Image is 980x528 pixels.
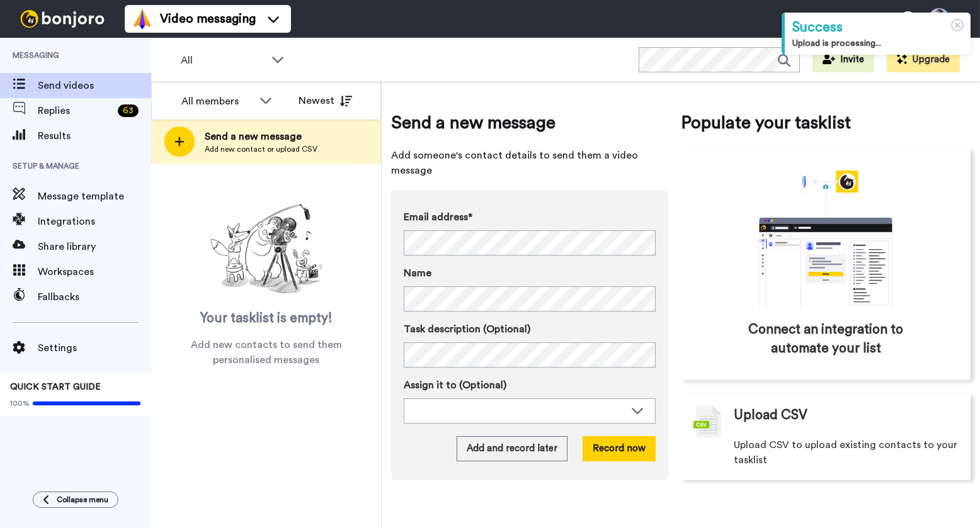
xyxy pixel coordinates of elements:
span: Add someone's contact details to send them a video message [391,148,668,178]
div: All members [181,94,253,109]
span: Integrations [38,214,151,229]
span: Populate your tasklist [681,110,971,135]
label: Task description (Optional) [404,322,656,337]
span: Send a new message [391,110,668,135]
span: Fallbacks [38,289,151,305]
span: Send a new message [205,129,317,144]
span: Upload CSV to upload existing contacts to your tasklist [734,437,958,468]
span: Add new contact or upload CSV [205,144,317,154]
span: Settings [38,340,151,356]
button: Newest [289,88,362,113]
button: Collapse menu [33,491,118,508]
span: Send videos [38,78,151,93]
div: Upload is processing... [792,37,963,50]
img: ready-set-action.png [203,199,329,300]
span: All [181,53,265,68]
img: csv-grey.png [693,406,721,437]
span: Results [38,128,151,143]
div: Success [792,18,963,37]
span: Add new contacts to send them personalised messages [170,337,362,368]
span: Collapse menu [57,495,108,505]
button: Record now [583,436,656,461]
span: QUICK START GUIDE [10,383,101,391]
button: Upgrade [887,47,960,72]
label: Assign it to (Optional) [404,378,656,393]
span: Message template [38,189,151,204]
span: Video messaging [160,10,256,28]
span: Workspaces [38,264,151,279]
span: Name [404,266,431,281]
img: bj-logo-header-white.svg [15,10,110,28]
span: Share library [38,239,151,254]
div: 63 [118,104,139,117]
span: 100% [10,398,30,408]
button: Invite [812,47,874,72]
span: Connect an integration to automate your list [734,320,917,358]
div: animation [731,171,920,308]
span: Replies [38,103,113,118]
span: Your tasklist is empty! [200,309,333,328]
img: vm-color.svg [132,9,152,29]
label: Email address* [404,210,656,225]
span: Upload CSV [734,406,807,425]
button: Add and record later [457,436,567,461]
